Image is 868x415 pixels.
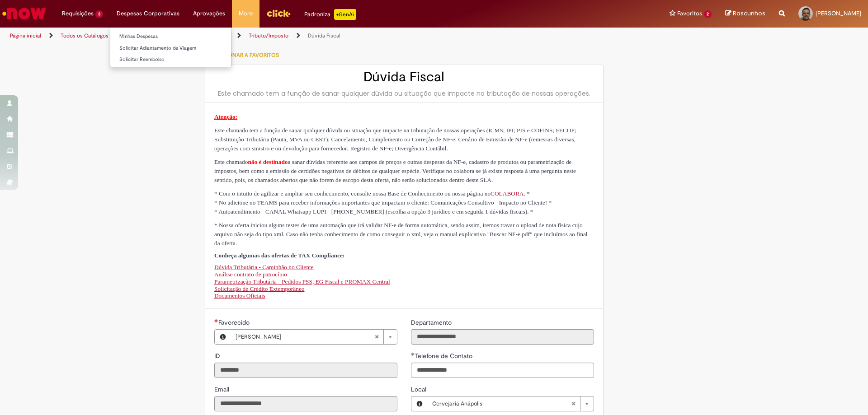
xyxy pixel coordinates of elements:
[214,199,552,206] span: * No adicione no TEAMS para receber informações importantes que impactam o cliente: Comunicações ...
[248,159,288,165] span: não é destinado
[370,330,383,344] abbr: Limpar campo Favorecido
[214,385,231,394] label: Somente leitura - Email
[193,9,225,18] span: Aprovações
[334,9,356,20] p: +GenAi
[110,32,231,42] a: Minhas Despesas
[677,9,702,18] span: Favoritos
[7,28,572,44] ul: Trilhas de página
[214,363,397,378] input: ID
[415,352,474,360] span: Telefone de Contato
[411,318,453,327] label: Somente leitura - Departamento
[214,352,222,360] span: Somente leitura - ID
[491,190,524,197] a: COLABORA
[411,396,428,411] button: Local, Visualizar este registro Cervejaria Anápolis
[214,271,287,278] a: Análise contrato de patrocínio
[308,32,340,39] a: Dúvida Fiscal
[214,319,218,322] span: Obrigatório Preenchido
[231,330,397,344] a: [PERSON_NAME]Limpar campo Favorecido
[214,278,390,285] a: Parametrização Tributária - Pedidos PSS, EG Fiscal e PROMAX Central
[62,9,94,18] span: Requisições
[1,5,47,23] img: ServiceNow
[214,70,594,84] h2: Dúvida Fiscal
[110,43,231,53] a: Solicitar Adiantamento de Viagem
[10,32,41,39] a: Página inicial
[214,113,237,120] span: Atenção:
[725,9,765,18] a: Rascunhos
[215,330,231,344] button: Favorecido, Visualizar este registro Welber Teixeira Gomes
[110,55,231,65] a: Solicitar Reembolso
[214,190,530,197] span: * Com o intuito de agilizar e ampliar seu conhecimento, consulte nossa Base de Conhecimento ou no...
[411,318,453,326] span: Somente leitura - Departamento
[239,9,253,18] span: More
[411,329,594,345] input: Departamento
[304,9,356,20] div: Padroniza
[110,27,231,67] ul: Despesas Corporativas
[205,46,284,65] button: Adicionar a Favoritos
[236,330,374,344] span: [PERSON_NAME]
[266,6,291,20] img: click_logo_yellow_360x200.png
[411,385,428,393] span: Local
[249,32,288,39] a: Tributo/Imposto
[428,396,594,411] a: Cervejaria AnápolisLimpar campo Local
[95,10,103,18] span: 3
[704,10,712,18] span: 2
[214,127,576,152] span: Este chamado tem a função de sanar qualquer dúvida ou situação que impacte na tributação de nossa...
[214,51,279,59] span: Adicionar a Favoritos
[816,9,861,17] span: [PERSON_NAME]
[432,396,571,411] span: Cervejaria Anápolis
[214,208,533,215] span: * Autoatendimento - CANAL Whatsapp LUPI - [PHONE_NUMBER] (escolha a opção 3 jurídico e em seguida...
[214,292,265,299] a: Documentos Oficiais
[218,318,251,326] span: Necessários - Favorecido
[214,396,397,411] input: Email
[733,9,765,18] span: Rascunhos
[214,285,305,292] a: Solicitação de Crédito Extemporâneo
[214,222,588,247] span: * Nossa oferta iniciou alguns testes de uma automação que irá validar NF-e de forma automática, s...
[411,352,415,356] span: Obrigatório Preenchido
[566,396,580,411] abbr: Limpar campo Local
[214,159,576,183] span: Este chamado a sanar dúvidas referente aos campos de preços e outras despesas da NF-e, cadastro d...
[117,9,179,18] span: Despesas Corporativas
[61,32,108,39] a: Todos os Catálogos
[214,351,222,360] label: Somente leitura - ID
[214,252,344,259] span: Conheça algumas das ofertas de TAX Compliance:
[411,363,594,378] input: Telefone de Contato
[214,89,594,98] div: Este chamado tem a função de sanar qualquer dúvida ou situação que impacte na tributação de nossa...
[214,264,314,270] a: Dúvida Tributária - Caminhão no Cliente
